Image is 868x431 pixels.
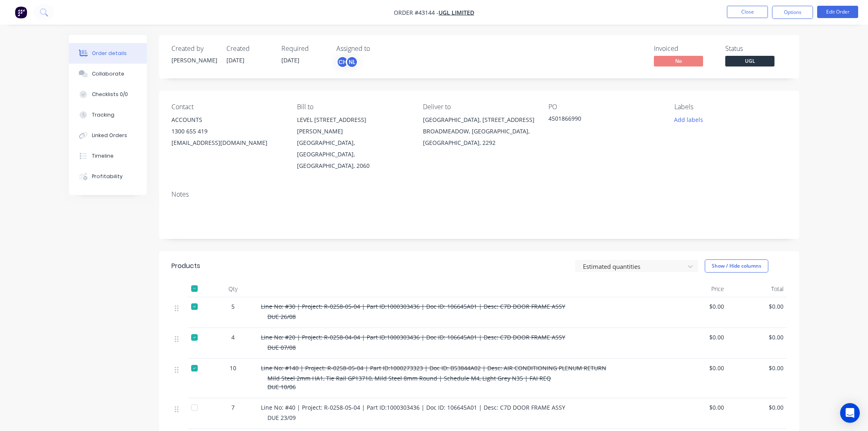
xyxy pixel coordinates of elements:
div: Created [226,45,272,53]
div: ACCOUNTS [171,114,284,126]
div: Collaborate [92,70,124,78]
span: No [654,56,703,66]
div: Tracking [92,111,114,119]
button: Checklists 0/0 [69,84,147,105]
div: Contact [171,103,284,111]
div: [PERSON_NAME] [171,56,217,64]
button: Timeline [69,146,147,166]
span: Line No: #20 | Project: R-0258-04-04 | Part ID:1000303436 | Doc ID: 106645A01 | Desc: C7D DOOR FR... [261,333,565,341]
span: [DATE] [226,56,244,64]
button: Edit Order [817,6,858,18]
span: DUE 07/08 [267,344,296,351]
span: DUE 23/09 [267,414,296,422]
div: LEVEL [STREET_ADDRESS][PERSON_NAME] [297,114,409,137]
span: Order #43144 - [394,9,439,16]
span: $0.00 [731,333,783,342]
div: Labels [674,103,787,111]
div: [GEOGRAPHIC_DATA], [GEOGRAPHIC_DATA], [GEOGRAPHIC_DATA], 2060 [297,137,409,172]
div: Assigned to [336,45,418,53]
span: $0.00 [671,364,724,372]
span: 5 [231,302,235,311]
div: BROADMEADOW, [GEOGRAPHIC_DATA], [GEOGRAPHIC_DATA], 2292 [423,126,535,149]
div: Checklists 0/0 [92,91,128,98]
div: Price [668,281,727,297]
div: Order details [92,50,127,57]
div: Deliver to [423,103,535,111]
button: Linked Orders [69,125,147,146]
a: UGL LIMITED [439,9,474,16]
div: Bill to [297,103,409,111]
div: Invoiced [654,45,715,53]
span: $0.00 [671,333,724,342]
span: Mild Steel 2mm HA1, Tie Rail GP13710, Mild Steel 8mm Round | Schedule M4, Light Grey N35 | FAI RE... [267,374,551,391]
button: UGL [725,56,774,68]
span: 4 [231,333,235,342]
div: Required [281,45,327,53]
span: Line No: #140 | Project: R-0258-05-04 | Part ID:1000273323 | Doc ID: B53844A02 | Desc: AIR CONDIT... [261,364,606,372]
span: UGL [725,56,774,66]
span: Line No: #30 | Project: R-0258-05-04 | Part ID:1000303436 | Doc ID: 106645A01 | Desc: C7D DOOR FR... [261,303,565,310]
button: Add labels [669,114,707,125]
span: $0.00 [731,403,783,412]
div: [EMAIL_ADDRESS][DOMAIN_NAME] [171,137,284,149]
div: Profitability [92,173,123,180]
button: Collaborate [69,64,147,84]
button: Profitability [69,166,147,187]
span: $0.00 [731,364,783,372]
span: [DATE] [281,56,299,64]
div: Notes [171,190,787,198]
div: 1300 655 419 [171,126,284,137]
button: Order details [69,43,147,64]
button: Show / Hide columns [705,259,768,273]
span: $0.00 [671,403,724,412]
div: Created by [171,45,217,53]
div: CH [336,56,349,68]
div: Total [727,281,787,297]
span: 7 [231,403,235,412]
div: LEVEL [STREET_ADDRESS][PERSON_NAME][GEOGRAPHIC_DATA], [GEOGRAPHIC_DATA], [GEOGRAPHIC_DATA], 2060 [297,114,409,172]
div: Open Intercom Messenger [840,403,860,423]
span: 10 [230,364,236,372]
div: Timeline [92,152,114,160]
span: $0.00 [671,302,724,311]
span: DUE 26/08 [267,313,296,321]
button: CHNL [336,56,358,68]
div: Linked Orders [92,132,127,139]
div: [GEOGRAPHIC_DATA], [STREET_ADDRESS]BROADMEADOW, [GEOGRAPHIC_DATA], [GEOGRAPHIC_DATA], 2292 [423,114,535,149]
div: Products [171,261,200,271]
div: Qty [208,281,258,297]
div: ACCOUNTS1300 655 419[EMAIL_ADDRESS][DOMAIN_NAME] [171,114,284,149]
div: 4501866990 [548,114,651,126]
span: $0.00 [731,302,783,311]
button: Close [727,6,768,18]
span: Line No: #40 | Project: R-0258-05-04 | Part ID:1000303436 | Doc ID: 106645A01 | Desc: C7D DOOR FR... [261,403,565,411]
div: PO [548,103,661,111]
div: [GEOGRAPHIC_DATA], [STREET_ADDRESS] [423,114,535,126]
div: Status [725,45,787,53]
button: Options [772,6,813,19]
div: NL [346,56,358,68]
img: Factory [15,6,27,18]
button: Tracking [69,105,147,125]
